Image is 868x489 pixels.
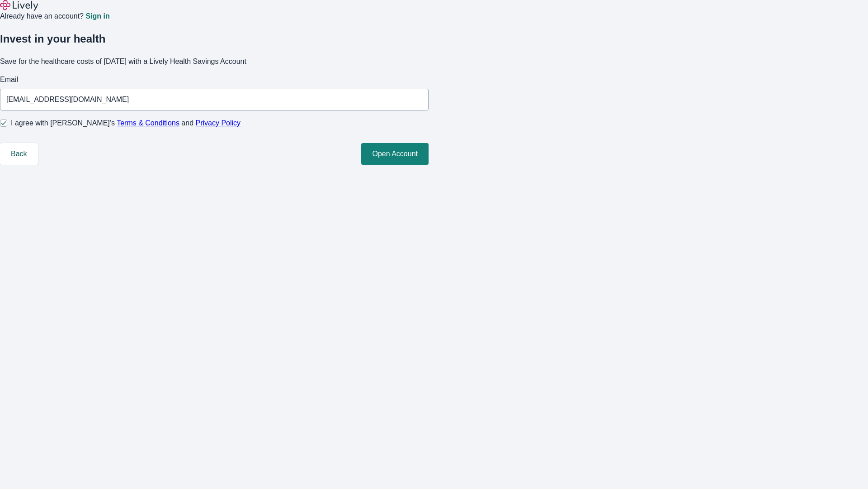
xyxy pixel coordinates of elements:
a: Privacy Policy [196,119,241,127]
a: Sign in [85,13,109,20]
span: I agree with [PERSON_NAME]’s and [11,118,241,129]
button: Open Account [361,143,429,165]
a: Terms & Conditions [117,119,179,127]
